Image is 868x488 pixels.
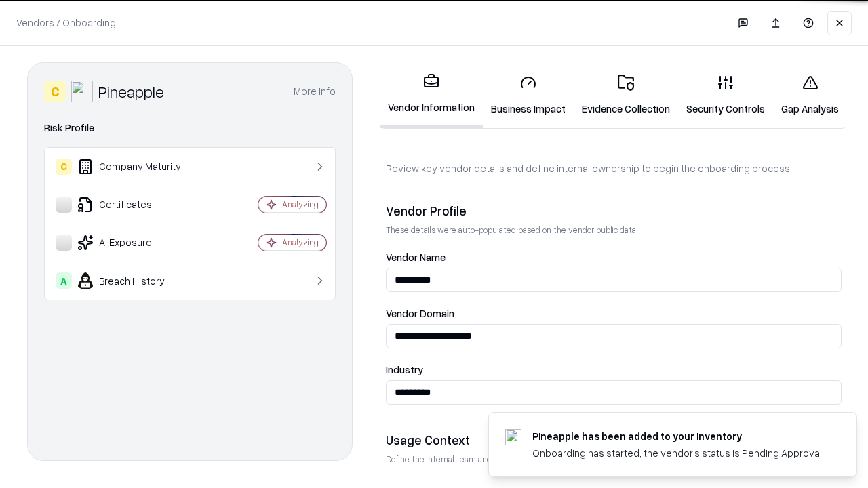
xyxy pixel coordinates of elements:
img: pineappleenergy.com [505,429,521,445]
p: Define the internal team and reason for using this vendor. This helps assess business relevance a... [386,453,842,465]
div: Analyzing [282,199,319,210]
a: Vendor Information [380,62,483,128]
div: C [44,81,66,102]
div: Certificates [56,197,218,213]
p: Vendors / Onboarding [16,16,116,30]
div: Breach History [56,272,218,289]
div: Usage Context [386,432,842,448]
a: Business Impact [483,64,574,127]
div: Pineapple [98,81,164,102]
label: Vendor Domain [386,308,842,319]
img: Pineapple [71,81,93,102]
label: Industry [386,365,842,375]
div: Onboarding has started, the vendor's status is Pending Approval. [532,446,824,460]
p: Review key vendor details and define internal ownership to begin the onboarding process. [386,161,842,176]
a: Evidence Collection [574,64,678,127]
div: Risk Profile [44,120,336,136]
div: Pineapple has been added to your inventory [532,429,824,443]
label: Vendor Name [386,252,842,262]
button: More info [294,79,336,104]
div: A [56,272,72,289]
div: Analyzing [282,237,319,248]
div: AI Exposure [56,235,218,251]
div: Vendor Profile [386,203,842,219]
a: Security Controls [678,64,773,127]
a: Gap Analysis [773,64,847,127]
p: These details were auto-populated based on the vendor public data [386,224,842,236]
div: Company Maturity [56,159,218,175]
div: C [56,159,72,175]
